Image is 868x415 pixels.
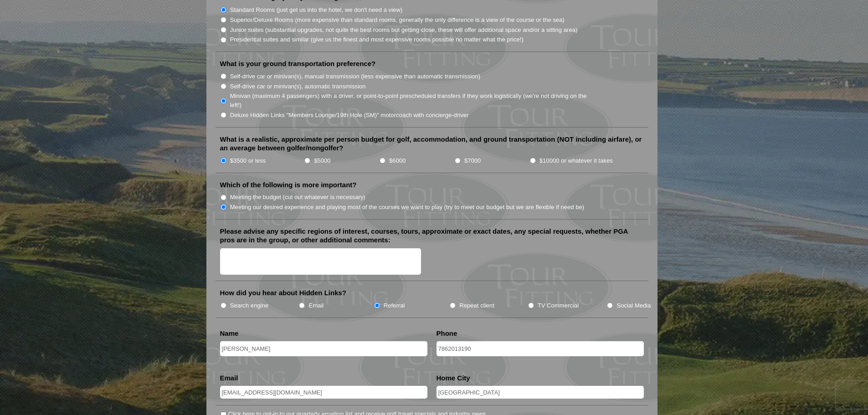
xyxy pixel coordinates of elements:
label: $3500 or less [230,156,266,165]
label: Minivan (maximum 4 passengers) with a driver, or point-to-point prescheduled transfers if they wo... [230,92,596,109]
label: Which of the following is more important? [220,180,357,190]
label: Social Media [616,301,651,310]
label: Standard Rooms (just get us into the hotel, we don't need a view) [230,5,403,15]
label: Deluxe Hidden Links "Members Lounge/19th Hole (SM)" motorcoach with concierge-driver [230,111,469,120]
label: Superior/Deluxe Rooms (more expensive than standard rooms, generally the only difference is a vie... [230,15,565,25]
label: Please advise any specific regions of interest, courses, tours, approximate or exact dates, any s... [220,227,644,245]
label: Presidential suites and similar (give us the finest and most expensive rooms possible no matter w... [230,35,524,44]
label: What is your ground transportation preference? [220,59,376,68]
label: $5000 [314,156,330,165]
label: Search engine [230,301,269,310]
label: Home City [437,374,470,383]
label: Meeting the budget (cut out whatever is necessary) [230,193,365,202]
label: $7000 [464,156,481,165]
label: How did you hear about Hidden Links? [220,288,347,297]
label: $6000 [389,156,406,165]
label: Email [308,301,324,310]
label: Name [220,329,239,338]
label: Meeting our desired experience and playing most of the courses we want to play (try to meet our b... [230,203,585,212]
label: What is a realistic, approximate per person budget for golf, accommodation, and ground transporta... [220,135,644,153]
label: Self-drive car or minivan(s), automatic transmission [230,82,366,91]
label: Self-drive car or minivan(s), manual transmission (less expensive than automatic transmission) [230,72,480,81]
label: $10000 or whatever it takes [539,156,613,165]
label: Repeat client [459,301,494,310]
label: Phone [437,329,457,338]
label: Referral [384,301,405,310]
label: TV Commercial [538,301,579,310]
label: Junior suites (substantial upgrades, not quite the best rooms but getting close, these will offer... [230,26,578,35]
label: Email [220,374,238,383]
